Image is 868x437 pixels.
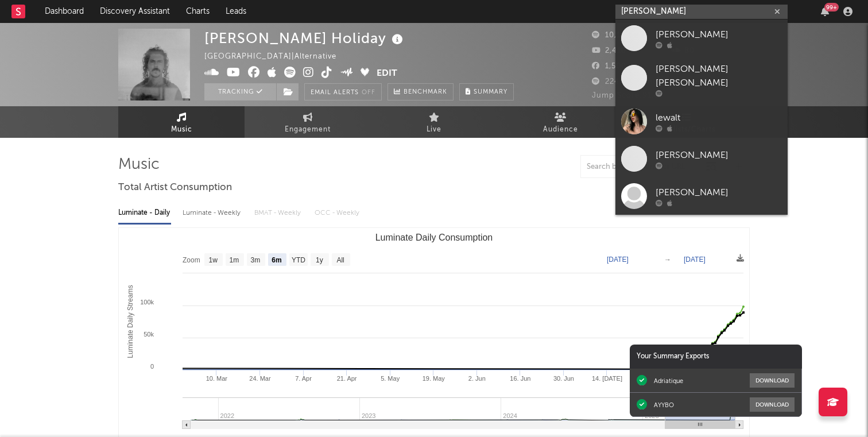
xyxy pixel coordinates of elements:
[336,256,344,264] text: All
[615,177,788,215] a: [PERSON_NAME]
[656,28,782,41] div: [PERSON_NAME]
[656,185,782,199] div: [PERSON_NAME]
[615,20,788,57] a: [PERSON_NAME]
[592,47,626,55] span: 2,410
[607,256,629,264] text: [DATE]
[371,106,497,138] a: Live
[381,375,400,382] text: 5. May
[295,375,312,382] text: 7. Apr
[171,123,192,137] span: Music
[750,397,795,412] button: Download
[821,7,829,16] button: 99+
[292,256,305,264] text: YTD
[656,111,782,125] div: lewalt
[304,83,382,100] button: Email AlertsOff
[183,203,243,223] div: Luminate - Weekly
[387,83,454,100] a: Benchmark
[209,256,218,264] text: 1w
[553,375,574,382] text: 30. Jun
[423,375,445,382] text: 19. May
[656,63,782,90] div: [PERSON_NAME] [PERSON_NAME]
[183,256,200,264] text: Zoom
[654,401,674,409] div: AYYBO
[204,83,276,100] button: Tracking
[272,256,281,264] text: 6m
[377,67,397,81] button: Edit
[362,90,375,96] em: Off
[206,375,228,382] text: 10. Mar
[497,106,623,138] a: Audience
[427,123,441,137] span: Live
[251,256,261,264] text: 3m
[615,140,788,177] a: [PERSON_NAME]
[118,181,232,195] span: Total Artist Consumption
[615,103,788,140] a: lewalt
[510,375,530,382] text: 16. Jun
[592,92,659,99] span: Jump Score: 91.6
[204,50,350,64] div: [GEOGRAPHIC_DATA] | Alternative
[615,57,788,103] a: [PERSON_NAME] [PERSON_NAME]
[615,5,788,19] input: Search for artists
[459,83,514,100] button: Summary
[592,375,622,382] text: 14. [DATE]
[126,285,134,358] text: Luminate Daily Streams
[824,3,839,11] div: 99 +
[150,363,154,370] text: 0
[404,86,447,99] span: Benchmark
[118,203,171,223] div: Luminate - Daily
[654,377,683,385] div: Adriatique
[684,256,706,264] text: [DATE]
[630,345,802,369] div: Your Summary Exports
[285,123,331,137] span: Engagement
[592,63,626,70] span: 1,500
[245,106,371,138] a: Engagement
[144,331,154,338] text: 50k
[664,256,671,264] text: →
[337,375,357,382] text: 21. Apr
[750,373,795,388] button: Download
[581,163,702,172] input: Search by song name or URL
[118,106,245,138] a: Music
[230,256,239,264] text: 1m
[474,89,507,95] span: Summary
[204,29,406,48] div: [PERSON_NAME] Holiday
[140,299,154,305] text: 100k
[316,256,323,264] text: 1y
[249,375,271,382] text: 24. Mar
[543,123,578,137] span: Audience
[375,233,493,242] text: Luminate Daily Consumption
[592,78,706,86] span: 224,431 Monthly Listeners
[656,148,782,162] div: [PERSON_NAME]
[468,375,486,382] text: 2. Jun
[592,32,631,39] span: 10,146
